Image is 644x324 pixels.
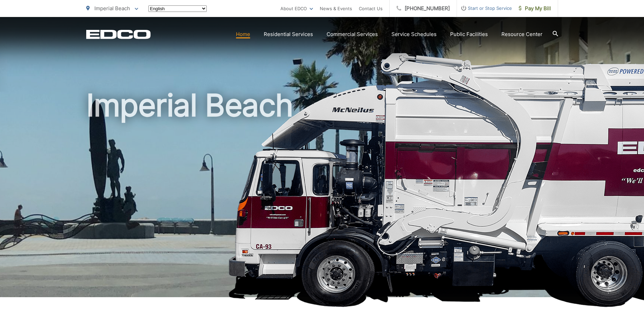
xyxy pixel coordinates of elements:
[264,30,313,38] a: Residential Services
[280,4,313,13] a: About EDCO
[391,30,437,38] a: Service Schedules
[236,30,250,38] a: Home
[501,30,542,38] a: Resource Center
[94,5,130,12] span: Imperial Beach
[519,4,551,13] span: Pay My Bill
[359,4,383,13] a: Contact Us
[86,88,558,303] h1: Imperial Beach
[86,30,151,39] a: EDCD logo. Return to the homepage.
[320,4,352,13] a: News & Events
[450,30,488,38] a: Public Facilities
[148,5,207,12] select: Select a language
[327,30,378,38] a: Commercial Services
